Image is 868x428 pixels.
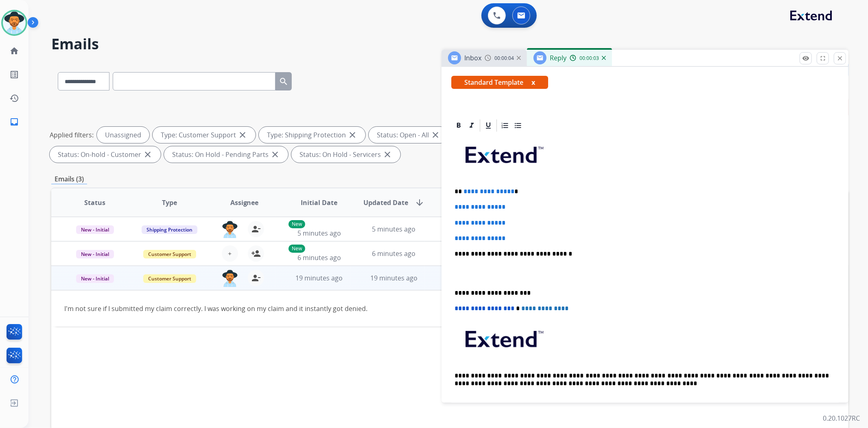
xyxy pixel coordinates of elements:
[512,119,524,132] div: Bullet List
[802,55,809,62] mat-icon: remove_red_eye
[451,76,548,89] span: Standard Template
[291,146,400,163] div: Status: On Hold - Servicers
[162,198,177,207] span: Type
[9,70,19,79] mat-icon: list_alt
[142,225,197,234] span: Shipping Protection
[50,146,161,163] div: Status: On-hold - Customer
[464,53,481,62] span: Inbox
[51,36,848,52] h2: Emails
[251,224,261,234] mat-icon: person_remove
[295,274,343,282] span: 19 minutes ago
[370,274,418,282] span: 19 minutes ago
[819,55,826,62] mat-icon: fullscreen
[76,274,114,283] span: New - Initial
[415,198,424,207] mat-icon: arrow_downward
[9,117,19,127] mat-icon: inbox
[550,53,566,62] span: Reply
[222,245,238,262] button: +
[153,127,256,143] div: Type: Customer Support
[372,249,415,258] span: 6 minutes ago
[230,198,259,207] span: Assignee
[289,220,305,228] p: New
[279,77,289,86] mat-icon: search
[228,249,232,258] span: +
[301,198,337,207] span: Initial Date
[297,253,341,262] span: 6 minutes ago
[372,225,415,234] span: 5 minutes ago
[836,55,844,62] mat-icon: close
[494,55,514,62] span: 00:00:04
[164,146,288,163] div: Status: On Hold - Pending Parts
[84,198,105,207] span: Status
[238,130,247,140] mat-icon: close
[466,119,478,132] div: Italic
[76,225,114,234] span: New - Initial
[383,150,392,159] mat-icon: close
[9,93,19,103] mat-icon: history
[482,119,494,132] div: Underline
[348,130,357,140] mat-icon: close
[363,198,408,207] span: Updated Date
[297,229,341,238] span: 5 minutes ago
[97,127,149,143] div: Unassigned
[251,249,261,258] mat-icon: person_add
[270,150,280,159] mat-icon: close
[64,304,686,313] div: I'm not sure if I submitted my claim correctly. I was working on my claim and it instantly got de...
[369,127,448,143] div: Status: Open - All
[259,127,365,143] div: Type: Shipping Protection
[499,119,511,132] div: Ordered List
[143,274,196,283] span: Customer Support
[289,245,305,253] p: New
[9,46,19,56] mat-icon: home
[222,221,238,238] img: agent-avatar
[76,250,114,258] span: New - Initial
[453,119,465,132] div: Bold
[531,77,535,87] button: x
[50,130,94,140] p: Applied filters:
[222,270,238,287] img: agent-avatar
[51,174,87,184] p: Emails (3)
[823,413,860,423] p: 0.20.1027RC
[251,273,261,283] mat-icon: person_remove
[3,11,26,34] img: avatar
[579,55,599,62] span: 00:00:03
[143,250,196,258] span: Customer Support
[431,130,440,140] mat-icon: close
[143,150,153,159] mat-icon: close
